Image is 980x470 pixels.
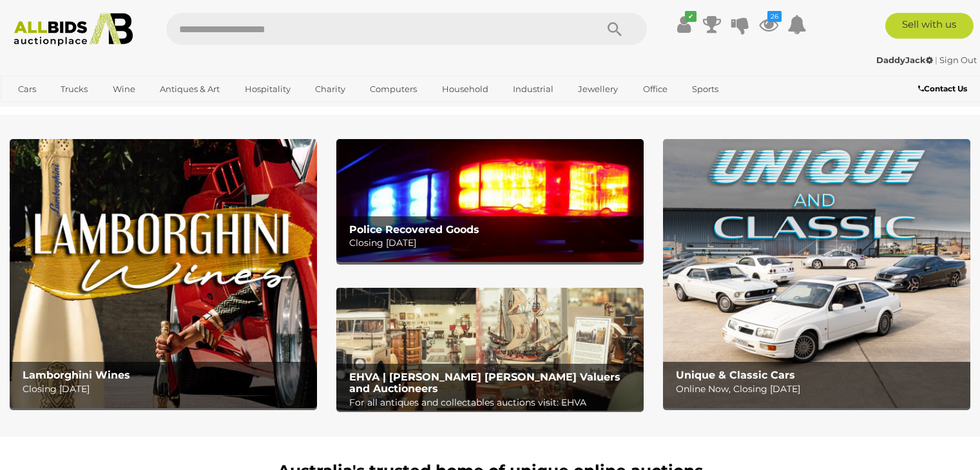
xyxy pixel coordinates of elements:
a: Cars [10,79,44,100]
a: ✔ [674,13,693,36]
i: 26 [767,11,782,22]
i: ✔ [685,11,697,22]
p: Closing [DATE] [23,381,311,397]
b: Police Recovered Goods [349,223,479,236]
span: | [935,55,937,65]
a: Industrial [504,79,562,100]
a: Unique & Classic Cars Unique & Classic Cars Online Now, Closing [DATE] [663,139,970,408]
a: Hospitality [236,79,299,100]
a: 26 [759,13,778,36]
b: Lamborghini Wines [23,369,130,381]
a: Sell with us [885,13,974,39]
a: Contact Us [918,82,970,96]
a: [GEOGRAPHIC_DATA] [10,100,118,121]
img: EHVA | Evans Hastings Valuers and Auctioneers [336,288,644,411]
strong: DaddyJack [876,55,933,65]
a: Police Recovered Goods Police Recovered Goods Closing [DATE] [336,139,644,262]
b: Unique & Classic Cars [676,369,795,381]
a: Sign Out [939,55,977,65]
b: Contact Us [918,84,967,93]
b: EHVA | [PERSON_NAME] [PERSON_NAME] Valuers and Auctioneers [349,371,620,395]
a: Charity [307,79,354,100]
img: Allbids.com.au [7,13,140,46]
a: EHVA | Evans Hastings Valuers and Auctioneers EHVA | [PERSON_NAME] [PERSON_NAME] Valuers and Auct... [336,288,644,411]
img: Unique & Classic Cars [663,139,970,408]
p: For all antiques and collectables auctions visit: EHVA [349,395,637,411]
a: Wine [104,79,144,100]
a: Lamborghini Wines Lamborghini Wines Closing [DATE] [10,139,317,408]
img: Lamborghini Wines [10,139,317,408]
button: Search [582,13,647,45]
a: Antiques & Art [151,79,228,100]
a: Jewellery [570,79,626,100]
a: DaddyJack [876,55,935,65]
p: Closing [DATE] [349,235,637,251]
p: Online Now, Closing [DATE] [676,381,964,397]
a: Trucks [52,79,96,100]
a: Office [635,79,676,100]
a: Computers [361,79,425,100]
a: Household [434,79,497,100]
a: Sports [684,79,727,100]
img: Police Recovered Goods [336,139,644,262]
